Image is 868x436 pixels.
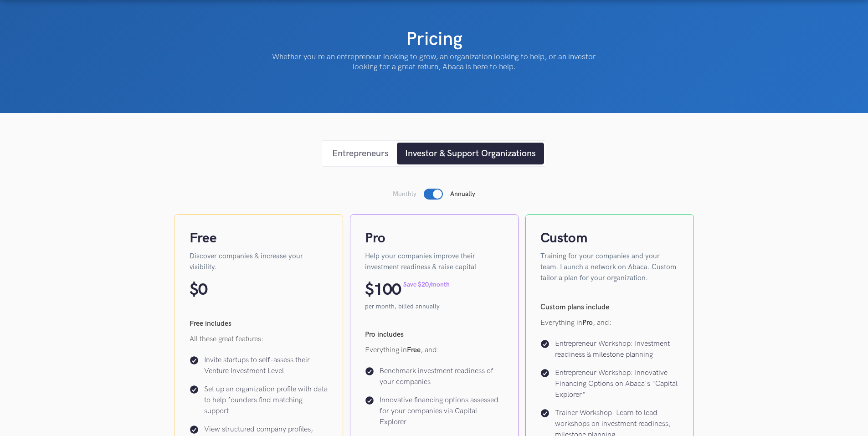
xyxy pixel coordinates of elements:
[190,280,198,300] p: $
[266,52,603,72] p: Whether you're an entrepreneur looking to grow, an organization looking to help, or an investor l...
[365,367,374,376] img: Check icon
[377,330,404,339] strong: includes
[204,355,328,377] p: Invite startups to self-assess their Venture Investment Level
[380,366,503,388] p: Benchmark investment readiness of your companies
[332,147,389,160] div: Entrepreneurs
[365,229,503,247] h4: Pro
[540,409,550,418] img: Check icon
[405,147,536,160] div: Investor & Support Organizations
[190,319,231,328] strong: Free includes
[365,251,503,273] p: Help your companies improve their investment readiness & raise capital
[198,280,207,300] p: 0
[374,280,401,300] p: 100
[365,302,503,311] p: per month, billed annually
[540,339,550,349] img: Check icon
[555,368,679,400] p: Entrepreneur Workshop: Innovative Financing Options on Abaca's "Capital Explorer"
[582,318,593,327] strong: Pro
[365,396,374,405] img: Check icon
[403,280,450,289] p: Save $20/month
[407,346,421,354] strong: Free
[190,356,199,365] img: Check icon
[555,339,679,360] p: Entrepreneur Workshop: Investment readiness & milestone planning
[540,369,550,378] img: Check icon
[365,280,374,300] p: $
[190,334,328,345] p: All these great features:
[540,229,679,247] h4: Custom
[190,251,328,273] p: Discover companies & increase your visibility.
[540,303,609,312] strong: Custom plans include
[393,190,416,199] p: Monthly
[365,345,503,356] p: Everything in , and:
[380,395,503,428] p: Innovative financing options assessed for your companies via Capital Explorer
[450,190,475,199] p: Annually
[365,330,375,339] strong: Pro
[406,27,462,52] h1: Pricing
[204,384,328,417] p: Set up an organization profile with data to help founders find matching support
[540,318,679,328] p: Everything in , and:
[190,229,328,247] h4: Free
[540,251,679,284] p: Training for your companies and your team. Launch a network on Abaca. Custom tailor a plan for yo...
[190,425,199,434] img: Check icon
[190,385,199,394] img: Check icon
